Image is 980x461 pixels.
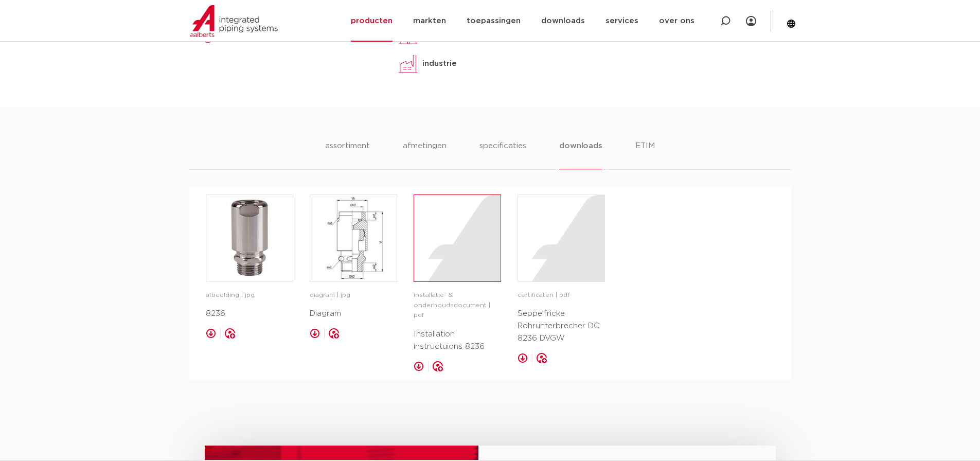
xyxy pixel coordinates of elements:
p: Installation instructuions 8236 [414,328,501,353]
a: image for 8236 [206,194,293,282]
img: industrie [398,54,418,74]
li: downloads [559,140,602,169]
p: certificaten | pdf [518,290,605,300]
p: Diagram [310,308,397,320]
p: Seppelfricke Rohrunterbrecher DC 8236 DVGW [518,308,605,345]
p: diagram | jpg [310,290,397,300]
a: image for Diagram [310,194,397,282]
li: assortiment [325,140,370,169]
li: afmetingen [403,140,447,169]
img: image for Diagram [310,195,397,281]
p: installatie- & onderhoudsdocument | pdf [414,290,501,321]
li: ETIM [635,140,655,169]
p: 8236 [206,308,293,320]
p: industrie [422,58,457,70]
img: image for 8236 [206,195,293,281]
p: afbeelding | jpg [206,290,293,300]
li: specificaties [479,140,526,169]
